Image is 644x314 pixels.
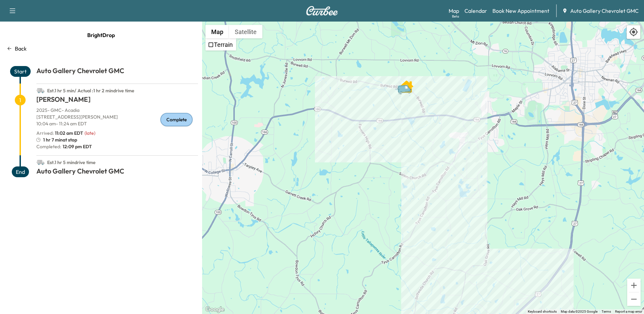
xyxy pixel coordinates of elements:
p: [STREET_ADDRESS][PERSON_NAME] [36,114,198,120]
a: Book New Appointment [492,7,549,15]
span: Est. 1 hr 5 min / Actual : 1 hr 2 min drive time [47,88,134,94]
img: Curbee Logo [306,6,338,15]
a: Calendar [464,7,487,15]
div: Recenter map [626,25,641,39]
p: Completed: [36,143,198,150]
span: Map data ©2025 Google [561,310,598,313]
button: Show satellite imagery [229,25,262,38]
img: Google [204,305,226,314]
h1: Auto Gallery Chevrolet GMC [36,166,198,179]
span: BrightDrop [87,28,115,42]
a: Open this area in Google Maps (opens a new window) [204,305,226,314]
span: 1 hr 7 min at stop [43,136,77,143]
span: Auto Gallery Chevrolet GMC [570,7,639,15]
span: 1 [15,95,26,105]
span: 12:09 pm EDT [61,143,92,150]
div: Beta [452,14,459,19]
p: Arrived : [36,130,83,136]
h1: Auto Gallery Chevrolet GMC [36,66,198,78]
button: Show street map [205,25,229,38]
span: Est. 1 hr 5 min drive time [47,159,96,165]
span: ( late ) [85,130,95,136]
button: Zoom out [627,292,641,306]
label: Terrain [214,41,233,48]
span: Start [10,66,31,77]
h1: [PERSON_NAME] [36,95,198,107]
li: Terrain [206,39,235,50]
a: Terms (opens in new tab) [602,310,611,313]
gmp-advanced-marker: Sheila Foster [400,76,413,90]
div: Complete [160,113,193,126]
gmp-advanced-marker: Van [394,77,418,89]
button: Zoom in [627,279,641,292]
a: Report a map error [615,310,642,313]
button: Keyboard shortcuts [528,309,557,314]
span: 11:02 am EDT [55,130,83,136]
a: MapBeta [449,7,459,15]
p: 2025 - GMC - Acadia [36,107,198,114]
p: 10:04 am - 11:24 am EDT [36,120,198,127]
span: End [12,166,29,177]
p: Back [15,44,27,53]
ul: Show street map [205,38,236,51]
